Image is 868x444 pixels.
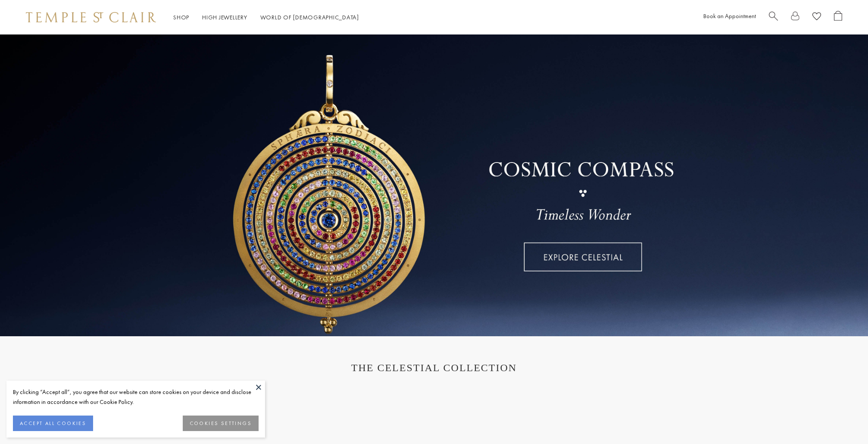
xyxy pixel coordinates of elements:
[34,362,834,374] h1: THE CELESTIAL COLLECTION
[13,416,93,431] button: ACCEPT ALL COOKIES
[26,12,156,22] img: Temple St. Clair
[183,416,259,431] button: COOKIES SETTINGS
[173,12,359,23] nav: Main navigation
[202,13,247,21] a: High JewelleryHigh Jewellery
[13,387,259,407] div: By clicking “Accept all”, you agree that our website can store cookies on your device and disclos...
[260,13,359,21] a: World of [DEMOGRAPHIC_DATA]World of [DEMOGRAPHIC_DATA]
[703,12,756,20] a: Book an Appointment
[769,11,778,24] a: Search
[825,403,859,435] iframe: Gorgias live chat messenger
[173,13,189,21] a: ShopShop
[812,11,821,24] a: View Wishlist
[834,11,842,24] a: Open Shopping Bag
